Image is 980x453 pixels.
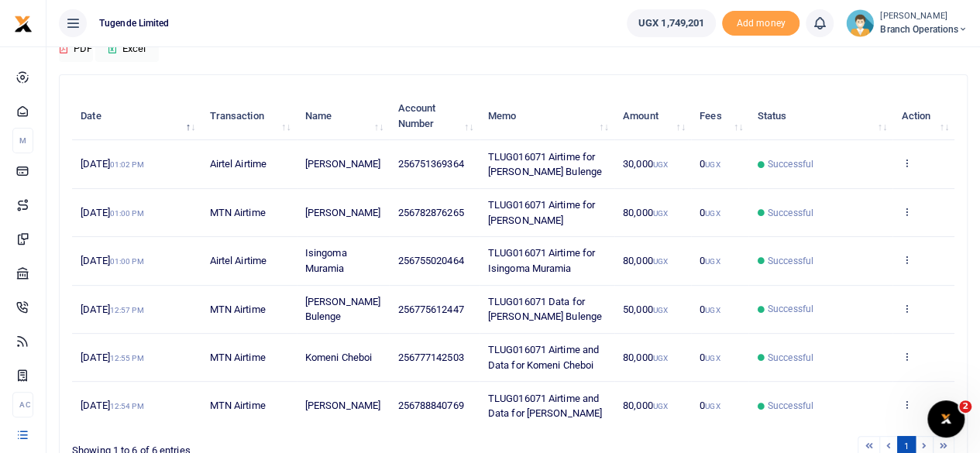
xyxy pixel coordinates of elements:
li: M [12,128,33,153]
span: Successful [768,157,813,171]
li: Toup your wallet [722,11,799,36]
span: 0 [700,158,720,170]
span: 0 [700,352,720,363]
span: [PERSON_NAME] Bulenge [305,296,380,323]
th: Fees: activate to sort column ascending [691,92,749,140]
span: [PERSON_NAME] [305,400,380,411]
th: Amount: activate to sort column ascending [614,92,691,140]
small: 12:55 PM [110,354,144,362]
span: Add money [722,11,799,36]
th: Action: activate to sort column ascending [892,92,954,140]
span: 0 [700,255,720,266]
span: 256782876265 [397,207,463,218]
small: 12:54 PM [110,402,144,410]
li: Ac [12,392,33,417]
button: Excel [95,36,159,62]
a: logo-small logo-large logo-large [14,17,33,29]
span: 0 [700,207,720,218]
small: UGX [653,354,668,362]
th: Name: activate to sort column ascending [297,92,390,140]
span: MTN Airtime [210,352,266,363]
th: Transaction: activate to sort column ascending [201,92,296,140]
img: profile-user [846,9,874,37]
small: 12:57 PM [110,306,144,314]
span: [DATE] [81,400,143,411]
th: Date: activate to sort column descending [72,92,201,140]
span: Airtel Airtime [210,255,266,266]
small: UGX [705,160,720,169]
span: TLUG016071 Airtime for [PERSON_NAME] [488,199,595,226]
span: [DATE] [81,352,143,363]
span: Airtel Airtime [210,158,266,170]
small: 01:02 PM [110,160,144,169]
span: 80,000 [623,207,668,218]
span: Komeni Cheboi [305,352,372,363]
iframe: Intercom live chat [927,400,965,438]
span: [DATE] [81,207,143,218]
span: 256755020464 [397,255,463,266]
span: 50,000 [623,304,668,315]
span: 80,000 [623,255,668,266]
span: MTN Airtime [210,400,266,411]
small: UGX [705,209,720,218]
small: UGX [653,209,668,218]
span: Successful [768,302,813,316]
span: 256775612447 [397,304,463,315]
span: 256788840769 [397,400,463,411]
span: Branch Operations [880,22,968,36]
a: UGX 1,749,201 [627,9,716,37]
span: [DATE] [81,255,143,266]
span: Successful [768,254,813,268]
small: [PERSON_NAME] [880,10,968,23]
button: PDF [59,36,93,62]
th: Account Number: activate to sort column ascending [389,92,479,140]
a: profile-user [PERSON_NAME] Branch Operations [846,9,968,37]
small: UGX [705,402,720,410]
span: TLUG016071 Data for [PERSON_NAME] Bulenge [488,296,602,323]
small: 01:00 PM [110,209,144,218]
span: TLUG016071 Airtime and Data for [PERSON_NAME] [488,393,602,420]
small: UGX [705,306,720,314]
img: logo-small [14,15,33,33]
small: UGX [705,257,720,266]
span: 256777142503 [397,352,463,363]
small: UGX [653,306,668,314]
span: 256751369364 [397,158,463,170]
span: 80,000 [623,352,668,363]
span: [PERSON_NAME] [305,158,380,170]
span: 0 [700,304,720,315]
span: TLUG016071 Airtime for [PERSON_NAME] Bulenge [488,151,602,178]
a: Add money [722,16,799,28]
span: [DATE] [81,158,143,170]
span: 0 [700,400,720,411]
span: [DATE] [81,304,143,315]
span: 80,000 [623,400,668,411]
small: UGX [653,160,668,169]
span: [PERSON_NAME] [305,207,380,218]
span: TLUG016071 Airtime and Data for Komeni Cheboi [488,344,599,371]
span: 30,000 [623,158,668,170]
th: Status: activate to sort column ascending [748,92,892,140]
span: TLUG016071 Airtime for Isingoma Muramia [488,247,595,274]
span: Tugende Limited [93,16,176,30]
span: Successful [768,399,813,413]
span: MTN Airtime [210,207,266,218]
span: Successful [768,351,813,365]
span: 2 [959,400,971,413]
li: Wallet ballance [621,9,722,37]
small: 01:00 PM [110,257,144,266]
span: UGX 1,749,201 [638,15,704,31]
span: MTN Airtime [210,304,266,315]
small: UGX [705,354,720,362]
th: Memo: activate to sort column ascending [480,92,614,140]
small: UGX [653,402,668,410]
span: Successful [768,206,813,220]
span: Isingoma Muramia [305,247,347,274]
small: UGX [653,257,668,266]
